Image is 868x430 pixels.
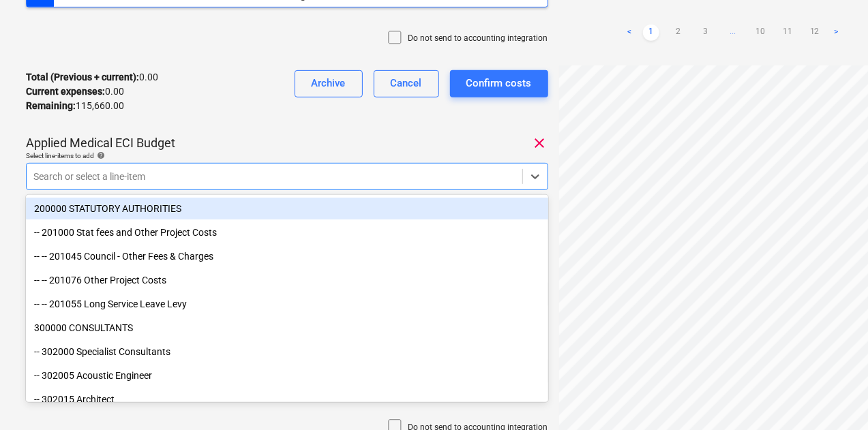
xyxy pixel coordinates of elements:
a: Next page [828,25,845,41]
p: 115,660.00 [26,99,124,113]
div: -- 302005 Acoustic Engineer [26,365,548,386]
a: ... [725,25,741,41]
button: Confirm costs [450,70,548,97]
span: help [94,151,105,159]
span: clear [532,135,548,151]
p: 0.00 [26,85,124,99]
div: -- 302000 Specialist Consultants [26,341,548,363]
a: Page 3 [698,25,714,41]
strong: Remaining : [26,100,76,111]
a: Page 2 [670,25,687,41]
a: Page 11 [779,25,796,41]
div: Cancel [391,74,422,92]
div: 300000 CONSULTANTS [26,317,548,339]
p: Do not send to accounting integration [408,33,548,44]
div: -- 201000 Stat fees and Other Project Costs [26,221,548,243]
strong: Current expenses : [26,86,105,97]
button: Archive [295,70,363,97]
a: Page 10 [752,25,768,41]
a: Previous page [621,25,638,41]
div: -- -- 201055 Long Service Leave Levy [26,293,548,315]
div: Confirm costs [466,74,532,92]
button: Cancel [374,70,439,97]
div: -- 302015 Architect [26,388,548,410]
p: 0.00 [26,70,158,85]
strong: Total (Previous + current) : [26,72,139,82]
div: -- -- 201076 Other Project Costs [26,269,548,291]
a: Page 12 [807,25,823,41]
div: -- -- 201045 Council - Other Fees & Charges [26,245,548,267]
p: Applied Medical ECI Budget [26,135,175,151]
div: 200000 STATUTORY AUTHORITIES [26,198,548,219]
div: Archive [312,74,346,92]
div: Select line-items to add [26,151,548,160]
a: Page 1 is your current page [643,25,659,41]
